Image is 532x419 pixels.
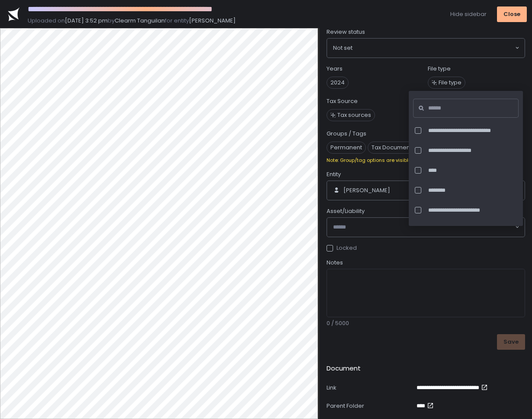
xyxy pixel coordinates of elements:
[327,157,525,164] div: Note: Group/tag options are visible to ALL customers. Don't include sensitive info
[503,10,520,18] div: Close
[327,259,343,267] span: Notes
[327,142,366,154] span: Permanent
[327,65,343,73] label: Years
[439,79,461,87] span: File type
[327,28,365,36] span: Review status
[327,97,358,105] label: Tax Source
[28,16,65,25] span: Uploaded on
[327,171,341,178] span: Entity
[327,218,525,237] div: Search for option
[337,111,371,119] span: Tax sources
[189,16,236,25] span: [PERSON_NAME]
[327,384,413,392] div: Link
[65,16,108,25] span: [DATE] 3:52 pm
[327,319,525,327] div: 0 / 5000
[353,44,514,52] input: Search for option
[327,181,525,200] div: Search for option
[368,142,419,154] span: Tax Documents
[327,77,349,89] span: 2024
[165,16,189,25] span: for entity
[108,16,115,25] span: by
[327,207,365,215] span: Asset/Liability
[327,130,366,138] label: Groups / Tags
[497,6,527,22] button: Close
[327,402,413,410] div: Parent Folder
[115,16,165,25] span: Clearm Tanguilan
[343,187,390,194] span: [PERSON_NAME]
[390,186,514,195] input: Search for option
[333,223,514,232] input: Search for option
[327,39,525,58] div: Search for option
[333,44,353,52] span: Not set
[428,65,451,73] label: File type
[450,10,487,18] button: Hide sidebar
[327,364,361,374] h2: Document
